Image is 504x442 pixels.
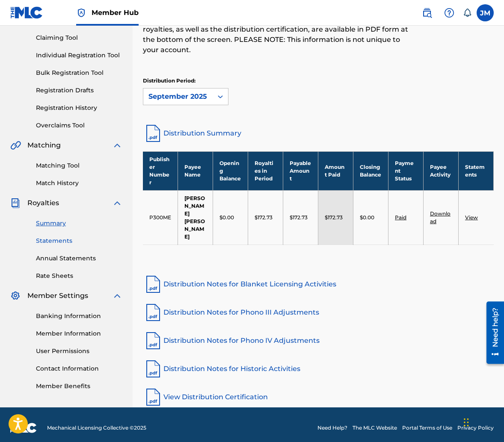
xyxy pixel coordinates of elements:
[92,8,139,18] span: Member Hub
[27,198,59,208] span: Royalties
[36,329,122,338] a: Member Information
[10,291,21,301] img: Member Settings
[36,161,122,170] a: Matching Tool
[458,151,493,190] th: Statements
[36,179,122,188] a: Match History
[112,140,122,150] img: expand
[290,214,308,221] p: $172.73
[353,424,397,432] a: The MLC Website
[388,151,424,190] th: Payment Status
[178,151,213,190] th: Payee Name
[36,254,122,263] a: Annual Statements
[36,347,122,356] a: User Permissions
[317,424,347,432] a: Need Help?
[441,4,458,21] div: Help
[143,387,163,407] img: pdf
[36,271,122,280] a: Rate Sheets
[143,123,163,144] img: distribution-summary-pdf
[143,359,494,379] a: Distribution Notes for Historic Activities
[143,190,178,245] td: P300ME
[143,330,163,351] img: pdf
[464,410,469,435] div: Drag
[395,214,406,221] a: Paid
[143,359,163,379] img: pdf
[36,219,122,228] a: Summary
[353,151,388,190] th: Closing Balance
[36,312,122,321] a: Banking Information
[219,214,234,221] p: $0.00
[463,9,471,17] div: Notifications
[143,302,163,323] img: pdf
[36,121,122,130] a: Overclaims Tool
[424,151,459,190] th: Payee Activity
[36,236,122,245] a: Statements
[248,151,283,190] th: Royalties in Period
[36,103,122,112] a: Registration History
[112,291,122,301] img: expand
[480,298,504,367] iframe: Resource Center
[255,214,273,221] p: $172.73
[143,274,494,295] a: Distribution Notes for Blanket Licensing Activities
[444,8,454,18] img: help
[143,151,178,190] th: Publisher Number
[27,140,61,150] span: Matching
[418,4,436,21] a: Public Search
[213,151,248,190] th: Opening Balance
[47,424,146,432] span: Mechanical Licensing Collective © 2025
[143,330,494,351] a: Distribution Notes for Phono IV Adjustments
[143,14,413,55] p: Notes on blanket licensing activities and dates for historical unmatched royalties, as well as th...
[477,4,494,21] div: User Menu
[36,86,122,95] a: Registration Drafts
[10,140,21,150] img: Matching
[143,302,494,323] a: Distribution Notes for Phono III Adjustments
[10,198,21,208] img: Royalties
[36,382,122,391] a: Member Benefits
[10,6,43,19] img: MLC Logo
[283,151,318,190] th: Payable Amount
[143,274,163,295] img: pdf
[430,210,451,224] a: Download
[457,424,494,432] a: Privacy Policy
[422,8,432,18] img: search
[36,364,122,373] a: Contact Information
[318,151,353,190] th: Amount Paid
[76,8,86,18] img: Top Rightsholder
[178,190,213,245] td: [PERSON_NAME] [PERSON_NAME]
[143,77,228,85] p: Distribution Period:
[325,214,343,221] p: $172.73
[143,123,494,144] a: Distribution Summary
[148,91,208,102] div: September 2025
[143,387,494,407] a: View Distribution Certification
[402,424,452,432] a: Portal Terms of Use
[27,291,88,301] span: Member Settings
[36,33,122,42] a: Claiming Tool
[36,68,122,77] a: Bulk Registration Tool
[112,198,122,208] img: expand
[360,214,374,221] p: $0.00
[36,51,122,60] a: Individual Registration Tool
[465,214,478,221] a: View
[461,401,504,442] iframe: Chat Widget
